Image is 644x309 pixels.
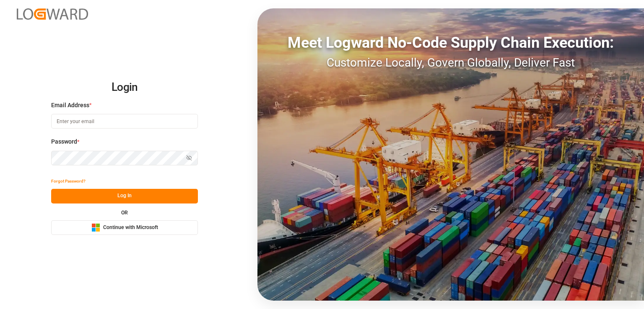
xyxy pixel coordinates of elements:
small: OR [121,210,128,215]
div: Meet Logward No-Code Supply Chain Execution: [257,31,644,54]
button: Forgot Password? [51,174,86,189]
span: Email Address [51,101,89,110]
div: Customize Locally, Govern Globally, Deliver Fast [257,54,644,72]
button: Log In [51,189,198,203]
span: Password [51,137,77,146]
input: Enter your email [51,114,198,129]
img: Logward_new_orange.png [17,8,88,20]
button: Continue with Microsoft [51,220,198,235]
span: Continue with Microsoft [103,224,158,232]
h2: Login [51,74,198,101]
